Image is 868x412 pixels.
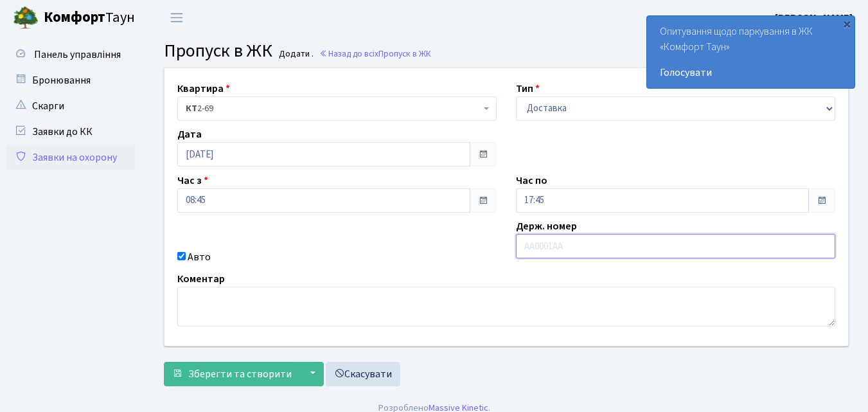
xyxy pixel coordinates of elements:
[647,16,855,88] div: Опитування щодо паркування в ЖК «Комфорт Таун»
[188,367,292,381] span: Зберегти та створити
[177,81,230,96] label: Квартира
[44,7,135,29] span: Таун
[6,42,135,67] a: Панель управління
[13,5,39,31] img: logo.png
[6,67,135,93] a: Бронювання
[516,219,577,234] label: Держ. номер
[164,38,272,64] span: Пропуск в ЖК
[188,249,211,265] label: Авто
[319,48,431,60] a: Назад до всіхПропуск в ЖК
[186,102,481,115] span: <b>КТ</b>&nbsp;&nbsp;&nbsp;&nbsp;2-69
[164,362,300,386] button: Зберегти та створити
[177,271,225,287] label: Коментар
[186,102,197,115] b: КТ
[177,96,497,121] span: <b>КТ</b>&nbsp;&nbsp;&nbsp;&nbsp;2-69
[840,17,853,30] div: ×
[161,7,193,28] button: Переключити навігацію
[516,234,835,258] input: AA0001AA
[6,119,135,145] a: Заявки до КК
[660,65,842,80] a: Голосувати
[44,7,105,28] b: Комфорт
[378,48,431,60] span: Пропуск в ЖК
[6,93,135,119] a: Скарги
[6,145,135,170] a: Заявки на охорону
[276,49,314,60] small: Додати .
[326,362,400,386] a: Скасувати
[516,173,547,188] label: Час по
[177,173,208,188] label: Час з
[516,81,540,96] label: Тип
[177,127,202,142] label: Дата
[34,48,121,62] span: Панель управління
[775,10,853,26] a: [PERSON_NAME]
